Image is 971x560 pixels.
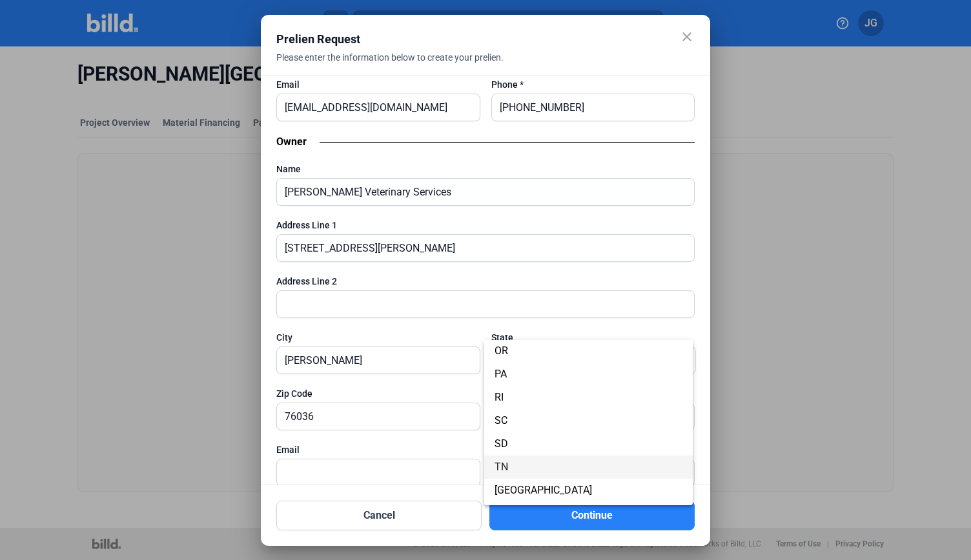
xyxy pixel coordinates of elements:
span: [GEOGRAPHIC_DATA] [495,484,592,496]
span: PA [495,368,507,380]
span: OR [495,345,508,357]
span: RI [495,391,504,403]
span: SD [495,437,508,450]
span: SC [495,414,507,426]
span: TN [495,461,508,473]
